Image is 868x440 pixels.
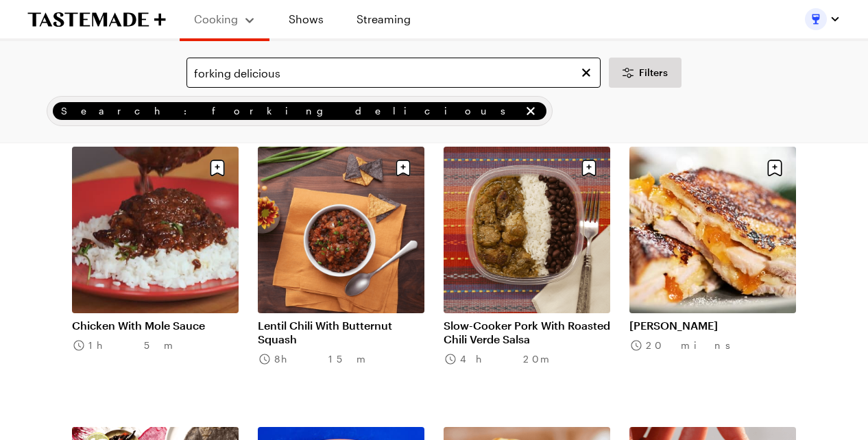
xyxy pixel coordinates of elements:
[579,65,594,80] button: Clear search
[193,5,256,33] button: Cooking
[204,155,230,181] button: Save recipe
[805,8,827,30] img: Profile picture
[194,12,238,25] span: Cooking
[629,319,796,332] a: [PERSON_NAME]
[61,103,520,119] span: Search: forking delicious
[390,155,416,181] button: Save recipe
[72,319,239,332] a: Chicken With Mole Sauce
[27,12,166,27] a: To Tastemade Home Page
[805,8,841,30] button: Profile picture
[762,155,788,181] button: Save recipe
[639,66,668,80] span: Filters
[444,319,610,346] a: Slow-Cooker Pork With Roasted Chili Verde Salsa
[523,103,538,119] button: remove Search: forking delicious
[609,58,682,88] button: Desktop filters
[576,155,602,181] button: Save recipe
[258,319,424,346] a: Lentil Chili With Butternut Squash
